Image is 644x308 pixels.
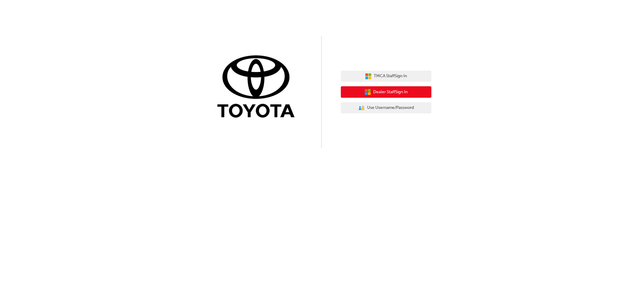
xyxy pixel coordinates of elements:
[367,104,414,111] span: Use Username/Password
[341,102,431,114] button: Use Username/Password
[341,71,431,82] button: TMCA StaffSign In
[374,73,407,80] span: TMCA Staff Sign In
[341,86,431,98] button: Dealer StaffSign In
[213,54,303,121] img: Trak
[373,89,408,96] span: Dealer Staff Sign In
